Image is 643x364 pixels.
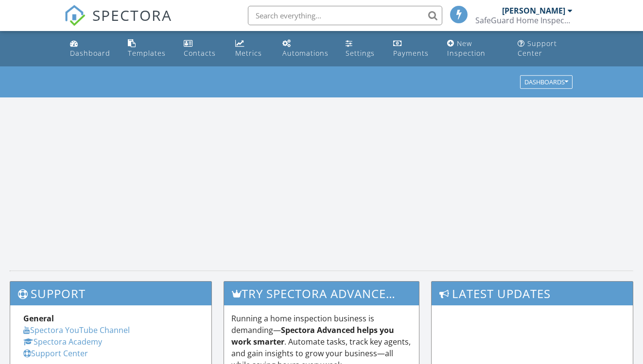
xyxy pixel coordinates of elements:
[180,35,224,63] a: Contacts
[524,79,568,86] div: Dashboards
[282,48,329,58] div: Automations
[432,282,633,305] h3: Latest Updates
[10,282,211,305] h3: Support
[235,48,262,58] div: Metrics
[278,35,334,63] a: Automations (Basic)
[64,5,86,26] img: The Best Home Inspection Software - Spectora
[514,35,577,63] a: Support Center
[520,76,573,89] button: Dashboards
[443,35,505,63] a: New Inspection
[342,35,382,63] a: Settings
[64,13,172,33] a: SPECTORA
[231,325,394,347] strong: Spectora Advanced helps you work smarter
[124,35,172,63] a: Templates
[70,48,110,58] div: Dashboard
[66,35,116,63] a: Dashboard
[224,282,419,305] h3: Try spectora advanced [DATE]
[447,39,486,58] div: New Inspection
[184,48,216,58] div: Contacts
[231,35,271,63] a: Metrics
[128,48,166,58] div: Templates
[23,336,102,347] a: Spectora Academy
[92,5,172,25] span: SPECTORA
[475,16,573,25] div: SafeGuard Home Inspections
[389,35,435,63] a: Payments
[23,348,88,359] a: Support Center
[502,6,565,16] div: [PERSON_NAME]
[23,325,130,335] a: Spectora YouTube Channel
[346,48,375,58] div: Settings
[518,39,557,58] div: Support Center
[393,48,429,58] div: Payments
[248,6,442,25] input: Search everything...
[23,313,54,324] strong: General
